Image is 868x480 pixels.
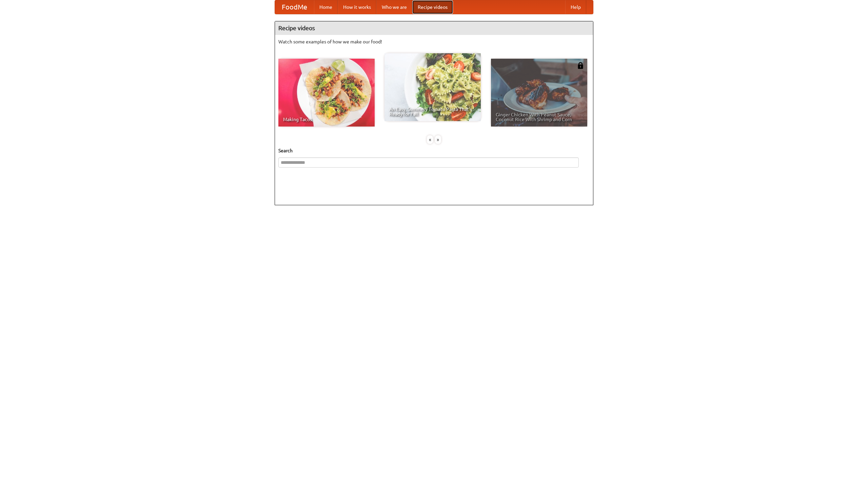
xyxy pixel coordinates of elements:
h4: Recipe videos [275,21,593,35]
a: Who we are [376,0,412,14]
span: An Easy, Summery Tomato Pasta That's Ready for Fall [389,107,476,116]
p: Watch some examples of how we make our food! [278,38,590,45]
a: Recipe videos [412,0,453,14]
a: FoodMe [275,0,314,14]
a: How it works [338,0,376,14]
a: Help [565,0,586,14]
a: Making Tacos [278,59,375,127]
a: An Easy, Summery Tomato Pasta That's Ready for Fall [384,53,481,121]
div: » [435,135,441,144]
a: Home [314,0,338,14]
h5: Search [278,147,590,154]
img: 483408.png [577,62,584,69]
div: « [427,135,433,144]
span: Making Tacos [283,117,370,122]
